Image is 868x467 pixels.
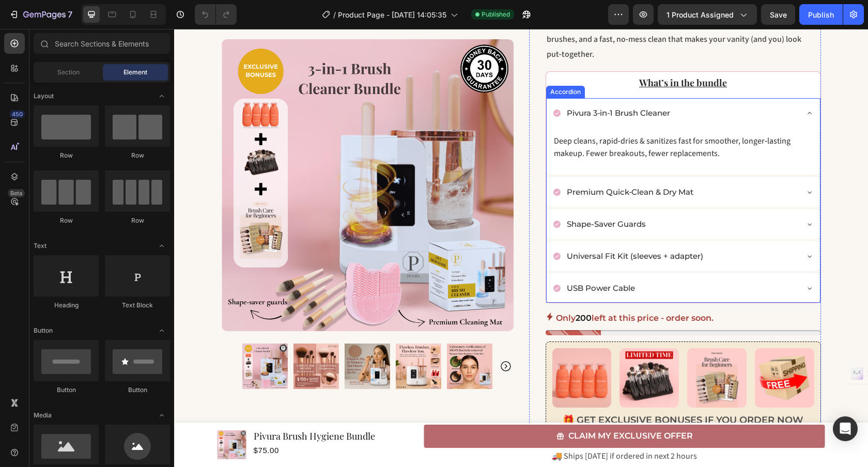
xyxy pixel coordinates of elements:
[34,326,53,335] span: Button
[402,385,422,397] strong: GET
[105,151,170,160] div: Row
[34,385,99,395] div: Button
[222,315,267,360] img: Pivura 3-in-1 Brush Cleaner - Pivura
[171,315,216,360] img: Pivura 3-in-1 Brush Cleaner - Pivura
[333,9,336,20] span: /
[581,319,640,379] img: gempages_569791617079182488-3a58301f-0b48-436e-b2a6-a7793e1fafc7.png
[10,110,25,118] div: 450
[393,79,497,89] span: Pivura 3‑in‑1 Brush Cleaner
[393,252,461,266] p: USB Power Cable
[34,301,99,310] div: Heading
[195,4,237,25] div: Undo/Redo
[761,4,795,25] button: Save
[482,10,510,19] span: Published
[153,322,170,339] span: Toggle open
[808,9,834,20] div: Publish
[465,48,553,60] strong: What’s in the bundle
[378,319,438,379] img: gempages_569791617079182488-1212a2e1-f0a5-48e6-ae3b-014400e7fd45.png
[119,315,165,360] img: Pivura 3-in-1 Brush Cleaner - Pivura
[658,4,757,25] button: 1 product assigned
[380,106,639,131] p: Deep cleans, rapid‑dries & sanitizes fast for smoother, longer‑lasting makeup. Fewer breakouts, f...
[34,91,54,101] span: Layout
[4,4,77,25] button: 7
[34,151,99,160] div: Row
[378,422,523,433] span: 🚚 Ships [DATE] if ordered in next 2 hours
[326,331,338,344] button: Carousel Next Arrow
[424,385,629,413] strong: EXCLUSIVE BONUSES IF YOU ORDER NOW (WORTH $100+)
[374,58,409,68] div: Accordion
[34,216,99,225] div: Row
[153,88,170,104] span: Toggle open
[667,9,734,20] span: 1 product assigned
[394,400,519,415] div: CLAIM MY EXCLUSIVE OFFER
[123,68,147,77] span: Element
[445,319,505,379] img: gempages_569791617079182488-1805cbb8-03cb-4727-9ee2-f52d13110edd.png
[799,4,843,25] button: Publish
[34,241,47,251] span: Text
[393,220,529,234] p: Universal Fit Kit (sleeves + adapter)
[393,188,472,202] p: Shape-Saver Guards
[68,8,72,21] p: 7
[34,411,52,420] span: Media
[393,156,520,170] p: Premium Quick‑Clean & Dry Mat
[250,396,651,419] button: CLAIM MY EXCLUSIVE OFFER
[34,33,170,54] input: Search Sections & Elements
[382,282,539,297] p: Only left at this price - order soon.
[401,284,417,294] span: 200
[833,416,858,441] div: Open Intercom Messenger
[389,385,400,397] strong: 🎁
[513,319,572,379] img: gempages_569791617079182488-e4186225-0b87-4c62-9dd5-a774e80883b0.png
[153,238,170,254] span: Toggle open
[8,189,25,197] div: Beta
[105,385,170,395] div: Button
[273,315,318,360] img: Pivura 3-in-1 Brush Cleaner - Pivura
[105,301,170,310] div: Text Block
[153,407,170,424] span: Toggle open
[770,10,787,19] span: Save
[338,9,446,20] span: Product Page - [DATE] 14:05:35
[57,68,80,77] span: Section
[105,216,170,225] div: Row
[174,29,868,467] iframe: Design area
